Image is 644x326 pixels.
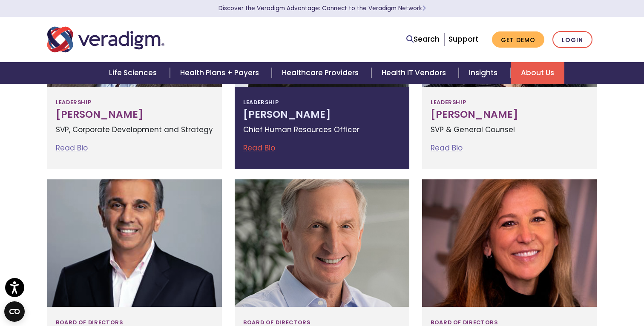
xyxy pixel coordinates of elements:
[218,4,426,12] a: Discover the Veradigm Advantage: Connect to the Veradigm NetworkLearn More
[272,62,371,84] a: Healthcare Providers
[431,95,466,109] span: Leadership
[243,143,275,153] a: Read Bio
[243,124,401,136] p: Chief Human Resources Officer
[552,31,592,48] a: Login
[243,95,279,109] span: Leadership
[99,62,170,84] a: Life Sciences
[431,109,588,121] h3: [PERSON_NAME]
[243,109,401,121] h3: [PERSON_NAME]
[448,34,478,44] a: Support
[56,143,88,153] a: Read Bio
[511,62,564,84] a: About Us
[56,109,213,121] h3: [PERSON_NAME]
[4,301,25,322] button: Open CMP widget
[47,26,164,54] img: Veradigm logo
[459,62,510,84] a: Insights
[492,31,544,48] a: Get Demo
[406,34,440,45] a: Search
[431,143,463,153] a: Read Bio
[170,62,272,84] a: Health Plans + Payers
[431,124,588,136] p: SVP & General Counsel
[371,62,459,84] a: Health IT Vendors
[56,124,213,136] p: SVP, Corporate Development and Strategy
[422,4,426,12] span: Learn More
[56,95,91,109] span: Leadership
